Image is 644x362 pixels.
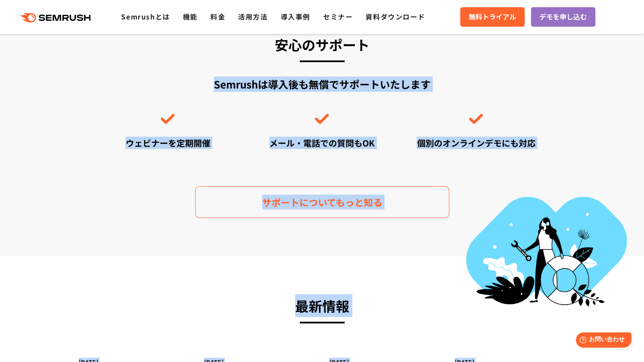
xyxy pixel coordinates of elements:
[183,11,198,22] a: 機能
[469,11,516,22] span: 無料トライアル
[121,11,170,22] a: Semrushとは
[569,329,635,353] iframe: Help widget launcher
[210,11,225,22] a: 料金
[79,294,566,317] h3: 最新情報
[100,33,544,56] h3: 安心のサポート
[254,137,390,149] div: メール・電話での質問もOK
[323,11,353,22] a: セミナー
[408,137,544,149] div: 個別のオンラインデモにも対応
[238,11,268,22] a: 活用方法
[281,11,310,22] a: 導入事例
[539,11,587,22] span: デモを申し込む
[531,7,595,27] a: デモを申し込む
[262,195,382,210] span: サポートについてもっと知る
[100,137,236,149] div: ウェビナーを定期開催
[460,7,525,27] a: 無料トライアル
[365,11,425,22] a: 資料ダウンロード
[100,77,544,149] div: Semrushは導入後も無償でサポートいたします
[195,186,449,218] a: サポートについてもっと知る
